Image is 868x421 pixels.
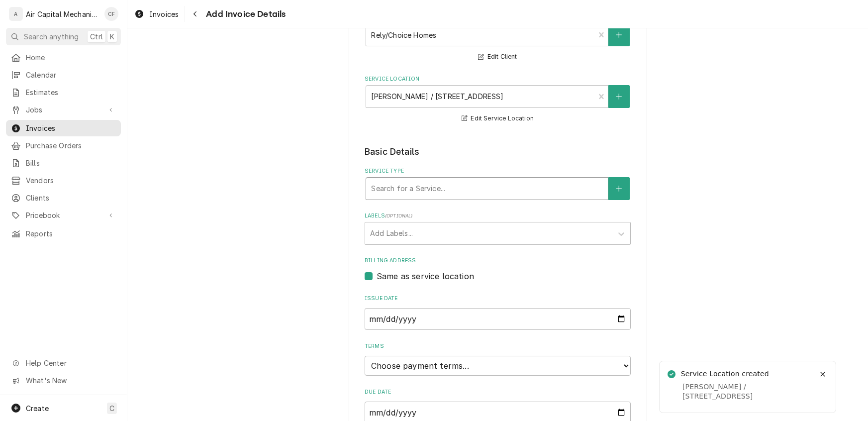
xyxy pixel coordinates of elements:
[616,31,622,38] svg: Create New Client
[26,158,116,168] span: Bills
[26,9,99,19] div: Air Capital Mechanical
[6,225,121,242] a: Reports
[24,31,79,42] span: Search anything
[26,87,116,98] span: Estimates
[365,14,631,63] div: Client
[385,213,413,218] span: ( optional )
[9,7,23,21] div: A
[616,93,622,100] svg: Create New Location
[104,7,118,21] div: Charles Faure's Avatar
[26,175,116,186] span: Vendors
[365,342,631,376] div: Terms
[365,167,631,200] div: Service Type
[365,388,631,396] label: Due Date
[477,51,518,63] button: Edit Client
[365,342,631,350] label: Terms
[6,355,121,371] a: Go to Help Center
[365,75,631,124] div: Service Location
[26,123,116,133] span: Invoices
[90,31,103,42] span: Ctrl
[616,185,622,192] svg: Create New Service
[365,75,631,83] label: Service Location
[26,193,116,203] span: Clients
[608,85,629,108] button: Create New Location
[110,31,114,42] span: K
[187,6,203,22] button: Navigate back
[6,84,121,101] a: Estimates
[6,190,121,206] a: Clients
[365,212,631,244] div: Labels
[149,9,179,19] span: Invoices
[26,404,49,413] span: Create
[6,120,121,136] a: Invoices
[203,7,286,21] span: Add Invoice Details
[608,23,629,46] button: Create New Client
[6,172,121,189] a: Vendors
[377,270,474,282] label: Same as service location
[681,369,771,379] div: Service Location created
[6,137,121,154] a: Purchase Orders
[365,308,631,330] input: yyyy-mm-dd
[26,228,116,239] span: Reports
[6,372,121,389] a: Go to What's New
[26,375,115,386] span: What's New
[104,7,118,21] div: CF
[6,102,121,118] a: Go to Jobs
[365,212,631,220] label: Labels
[26,70,116,80] span: Calendar
[6,67,121,83] a: Calendar
[6,155,121,171] a: Bills
[608,177,629,200] button: Create New Service
[26,105,101,115] span: Jobs
[26,52,116,63] span: Home
[365,295,631,330] div: Issue Date
[109,403,114,414] span: C
[682,382,813,402] div: [PERSON_NAME] / [STREET_ADDRESS]
[365,295,631,303] label: Issue Date
[460,112,535,125] button: Edit Service Location
[26,140,116,151] span: Purchase Orders
[365,257,631,282] div: Billing Address
[6,49,121,66] a: Home
[26,358,115,368] span: Help Center
[6,207,121,223] a: Go to Pricebook
[130,6,183,22] a: Invoices
[6,28,121,45] button: Search anythingCtrlK
[365,167,631,175] label: Service Type
[365,145,631,158] legend: Basic Details
[365,257,631,265] label: Billing Address
[26,210,101,220] span: Pricebook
